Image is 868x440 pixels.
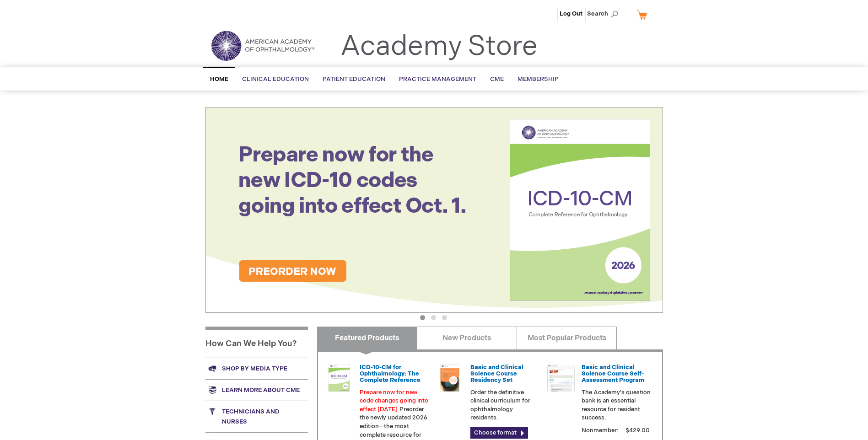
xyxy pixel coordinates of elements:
[205,327,308,358] h1: How Can We Help You?
[582,388,651,422] p: The Academy's question bank is an essential resource for resident success.
[518,75,559,83] span: Membership
[490,75,504,83] span: CME
[242,75,309,83] span: Clinical Education
[323,75,385,83] span: Patient Education
[547,364,575,392] img: bcscself_20.jpg
[325,364,353,392] img: 0120008u_42.png
[340,30,538,63] a: Academy Store
[582,364,644,384] a: Basic and Clinical Science Course Self-Assessment Program
[360,364,421,384] a: ICD-10-CM for Ophthalmology: The Complete Reference
[420,315,425,320] button: 1 of 3
[360,389,428,413] font: Prepare now for new code changes going into effect [DATE].
[470,388,540,422] p: Order the definitive clinical curriculum for ophthalmology residents.
[417,327,517,349] a: New Products
[624,427,651,434] span: $429.00
[210,75,228,83] span: Home
[436,364,464,392] img: 02850963u_47.png
[470,364,523,384] a: Basic and Clinical Science Course Residency Set
[431,315,436,320] button: 2 of 3
[470,427,528,439] a: Choose format
[317,327,417,349] a: Featured Products
[442,315,447,320] button: 3 of 3
[560,10,582,17] a: Log Out
[517,327,617,349] a: Most Popular Products
[587,5,622,23] span: Search
[399,75,476,83] span: Practice Management
[205,379,308,401] a: Learn more about CME
[205,401,308,432] a: Technicians and nurses
[582,425,619,436] strong: Nonmember:
[205,358,308,379] a: Shop by media type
